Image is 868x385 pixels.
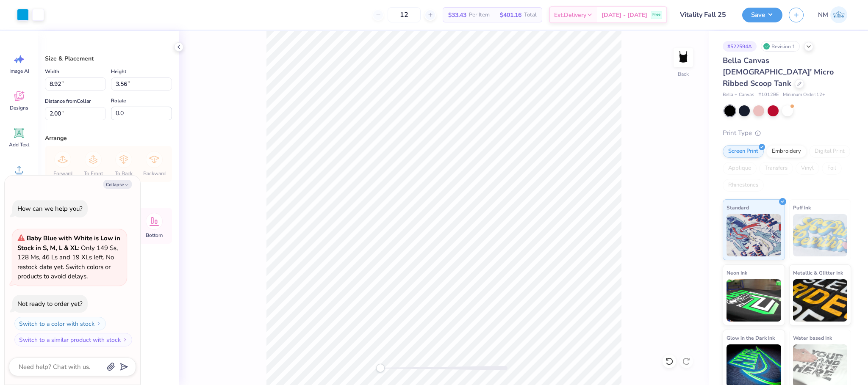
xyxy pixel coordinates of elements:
[388,7,421,22] input: – –
[14,333,132,346] button: Switch to a similar product with stock
[814,6,851,23] a: NM
[678,70,689,78] div: Back
[759,162,793,175] div: Transfers
[783,91,825,99] span: Minimum Order: 12 +
[17,234,120,280] span: : Only 149 Ss, 128 Ms, 46 Ls and 19 XLs left. No restock date yet. Switch colors or products to a...
[17,300,83,308] div: Not ready to order yet?
[9,68,29,74] span: Image AI
[45,134,172,143] div: Arrange
[793,333,832,342] span: Water based Ink
[674,6,736,23] input: Untitled Design
[793,203,811,212] span: Puff Ink
[602,11,647,19] span: [DATE] - [DATE]
[675,49,692,66] img: Back
[727,279,781,322] img: Neon Ink
[727,203,749,212] span: Standard
[723,179,764,192] div: Rhinestones
[96,321,101,326] img: Switch to a color with stock
[103,180,132,189] button: Collapse
[14,317,106,330] button: Switch to a color with stock
[122,337,128,342] img: Switch to a similar product with stock
[758,91,779,99] span: # 1012BE
[793,279,848,322] img: Metallic & Glitter Ink
[146,232,163,239] span: Bottom
[830,6,847,23] img: Naina Mehta
[796,162,819,175] div: Vinyl
[742,8,782,22] button: Save
[723,91,754,99] span: Bella + Canvas
[448,11,466,19] span: $33.43
[554,11,586,19] span: Est. Delivery
[793,268,843,277] span: Metallic & Glitter Ink
[469,11,490,19] span: Per Item
[45,54,172,63] div: Size & Placement
[818,10,828,20] span: NM
[500,11,521,19] span: $401.16
[727,268,747,277] span: Neon Ink
[723,162,757,175] div: Applique
[766,145,807,158] div: Embroidery
[723,41,757,52] div: # 522594A
[761,41,800,52] div: Revision 1
[723,55,834,88] span: Bella Canvas [DEMOGRAPHIC_DATA]' Micro Ribbed Scoop Tank
[723,145,764,158] div: Screen Print
[793,214,848,256] img: Puff Ink
[652,12,660,18] span: Free
[822,162,842,175] div: Foil
[45,66,59,77] label: Width
[809,145,850,158] div: Digital Print
[10,104,28,111] span: Designs
[723,128,851,138] div: Print Type
[727,214,781,256] img: Standard
[111,66,126,77] label: Height
[9,141,29,148] span: Add Text
[524,11,537,19] span: Total
[17,204,83,213] div: How can we help you?
[727,333,775,342] span: Glow in the Dark Ink
[111,96,126,106] label: Rotate
[45,96,91,106] label: Distance from Collar
[376,364,385,372] div: Accessibility label
[17,234,120,252] strong: Baby Blue with White is Low in Stock in S, M, L & XL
